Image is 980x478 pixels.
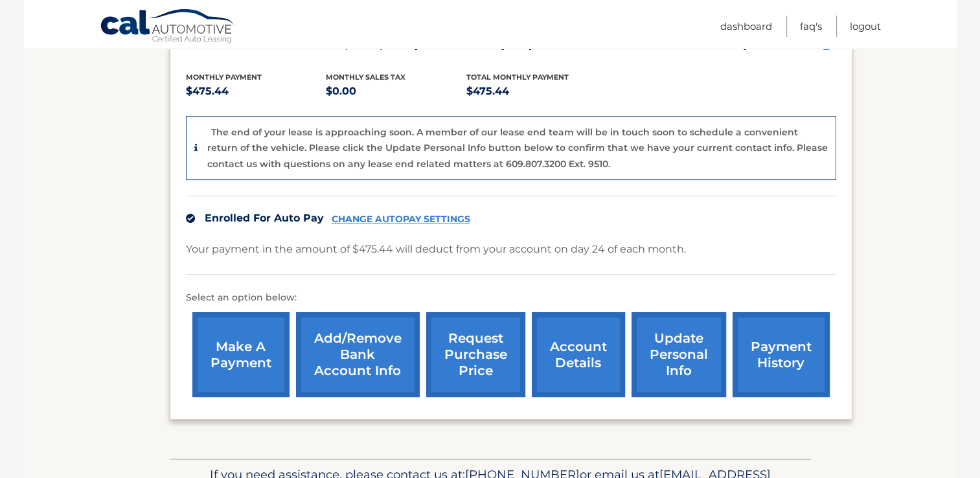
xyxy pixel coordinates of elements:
a: CHANGE AUTOPAY SETTINGS [332,214,470,225]
p: $475.44 [186,82,326,100]
img: check.svg [186,214,195,223]
a: Dashboard [720,16,772,37]
a: Add/Remove bank account info [296,312,420,397]
span: Total Monthly Payment [466,73,569,82]
a: request purchase price [426,312,525,397]
a: Logout [850,16,881,37]
span: Monthly sales Tax [326,73,405,82]
a: make a payment [192,312,290,397]
span: Monthly Payment [186,73,262,82]
a: account details [532,312,625,397]
p: Your payment in the amount of $475.44 will deduct from your account on day 24 of each month. [186,240,686,258]
a: payment history [733,312,830,397]
p: The end of your lease is approaching soon. A member of our lease end team will be in touch soon t... [207,126,828,170]
span: Enrolled For Auto Pay [205,212,324,224]
p: $0.00 [326,82,466,100]
a: Cal Automotive [100,8,236,46]
a: update personal info [632,312,726,397]
a: FAQ's [800,16,822,37]
p: Select an option below: [186,290,836,306]
p: $475.44 [466,82,607,100]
